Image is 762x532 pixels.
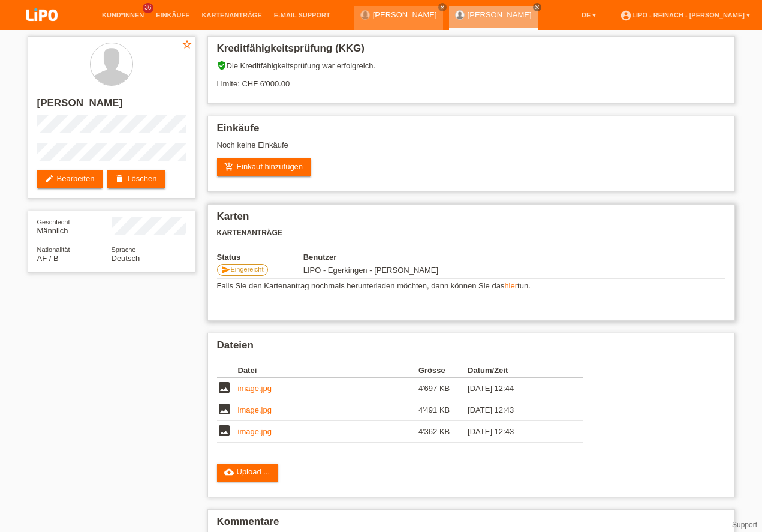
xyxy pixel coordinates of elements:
i: image [217,423,231,438]
i: edit [44,174,54,184]
th: Benutzer [303,253,507,262]
div: Männlich [37,217,112,235]
span: Deutsch [112,254,140,263]
h3: Kartenanträge [217,229,725,238]
a: cloud_uploadUpload ... [217,464,279,482]
a: hier [504,281,517,290]
a: Support [732,521,757,529]
a: image.jpg [238,405,272,414]
i: close [439,4,445,10]
td: 4'362 KB [418,421,468,443]
a: E-Mail Support [268,11,336,19]
th: Grösse [418,363,468,378]
h2: Kreditfähigkeitsprüfung (KKG) [217,43,725,61]
a: DE ▾ [576,11,602,19]
a: Kartenanträge [196,11,268,19]
span: 36 [143,3,153,13]
a: [PERSON_NAME] [373,10,437,19]
h2: Einkäufe [217,122,725,140]
a: account_circleLIPO - Reinach - [PERSON_NAME] ▾ [614,11,756,19]
i: verified_user [217,61,227,70]
i: star_border [182,39,192,50]
td: [DATE] 12:43 [468,399,566,421]
a: [PERSON_NAME] [468,10,532,19]
a: editBearbeiten [37,170,103,188]
td: 4'491 KB [418,399,468,421]
i: delete [115,174,124,184]
th: Datum/Zeit [468,363,566,378]
i: account_circle [620,10,632,22]
h2: [PERSON_NAME] [37,97,186,115]
i: image [217,402,231,416]
i: cloud_upload [224,467,234,477]
a: close [438,3,447,11]
th: Datei [238,363,418,378]
h2: Dateien [217,339,725,357]
span: Afghanistan / B / 09.06.2016 [37,254,59,263]
a: image.jpg [238,384,272,393]
h2: Karten [217,211,725,229]
i: add_shopping_cart [224,162,234,172]
a: Kund*innen [96,11,150,19]
i: close [534,4,540,10]
a: star_border [182,39,192,52]
div: Noch keine Einkäufe [217,140,725,158]
td: [DATE] 12:44 [468,378,566,399]
span: 05.09.2025 [303,266,438,275]
i: send [221,265,231,275]
div: Die Kreditfähigkeitsprüfung war erfolgreich. Limite: CHF 6'000.00 [217,61,725,97]
a: image.jpg [238,427,272,436]
td: Falls Sie den Kartenantrag nochmals herunterladen möchten, dann können Sie das tun. [217,279,725,293]
span: Eingereicht [231,266,264,273]
i: image [217,380,231,395]
a: close [533,3,541,11]
a: add_shopping_cartEinkauf hinzufügen [217,158,312,176]
th: Status [217,253,303,262]
a: Einkäufe [150,11,195,19]
a: deleteLöschen [107,170,165,188]
td: 4'697 KB [418,378,468,399]
a: LIPO pay [12,25,72,34]
span: Nationalität [37,246,70,253]
span: Geschlecht [37,218,70,226]
span: Sprache [112,246,136,253]
td: [DATE] 12:43 [468,421,566,443]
